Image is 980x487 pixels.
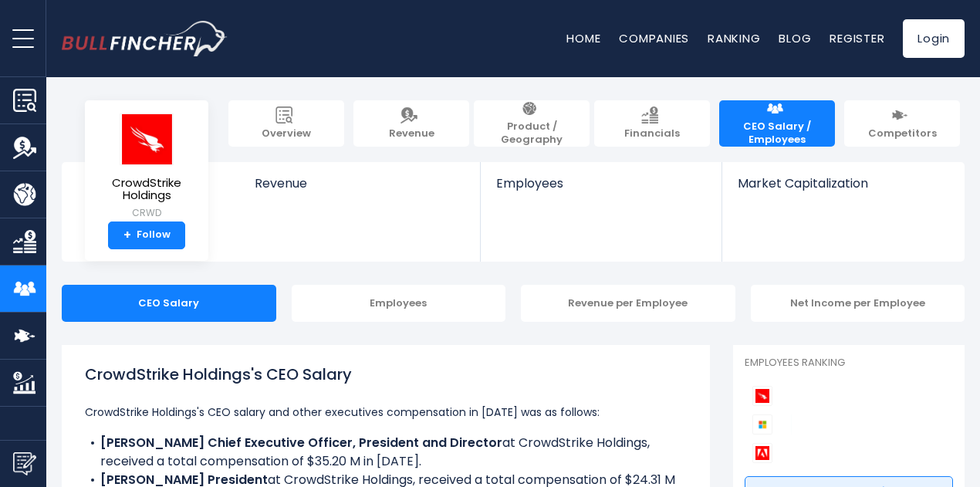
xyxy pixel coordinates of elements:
a: Revenue [239,162,481,217]
a: Go to homepage [62,21,228,56]
a: Companies [619,30,689,46]
a: Register [830,30,884,46]
span: CEO Salary / Employees [727,120,827,147]
img: Microsoft Corporation competitors logo [752,414,772,435]
a: CEO Salary / Employees [719,100,835,147]
a: CrowdStrike Holdings CRWD [96,113,197,222]
a: Overview [228,100,344,147]
span: Revenue [255,176,465,191]
span: Market Capitalization [738,176,948,191]
a: Competitors [844,100,960,147]
img: Adobe competitors logo [752,443,772,463]
a: Employees [481,162,721,217]
li: at CrowdStrike Holdings, received a total compensation of $35.20 M in [DATE]. [85,434,687,471]
div: CEO Salary [62,285,276,322]
span: Revenue [389,127,434,140]
a: Financials [594,100,710,147]
a: +Follow [108,222,185,249]
a: Home [566,30,600,46]
p: Employees Ranking [745,357,953,370]
a: Blog [779,30,811,46]
div: Revenue per Employee [521,285,735,322]
a: Product / Geography [474,100,590,147]
span: CrowdStrike Holdings [97,177,196,202]
span: Overview [262,127,311,140]
span: Competitors [868,127,937,140]
span: Employees [496,176,705,191]
small: CRWD [97,206,196,220]
img: CrowdStrike Holdings competitors logo [752,386,772,406]
a: Market Capitalization [722,162,963,217]
a: Ranking [708,30,760,46]
b: [PERSON_NAME] Chief Executive Officer, President and Director [100,434,502,451]
div: Employees [292,285,506,322]
span: Financials [624,127,680,140]
div: Net Income per Employee [751,285,965,322]
span: Product / Geography [482,120,582,147]
img: bullfincher logo [62,21,228,56]
a: Revenue [353,100,469,147]
a: Login [903,19,965,58]
strong: + [123,228,131,242]
h1: CrowdStrike Holdings's CEO Salary [85,363,687,386]
p: CrowdStrike Holdings's CEO salary and other executives compensation in [DATE] was as follows: [85,403,687,421]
